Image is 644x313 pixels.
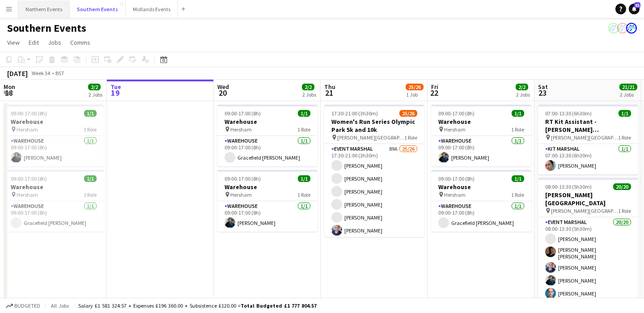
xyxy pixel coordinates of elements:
span: Hersham [17,191,38,198]
span: 1/1 [298,175,310,182]
span: 1 Role [511,126,524,133]
h1: Southern Events [7,21,86,35]
app-job-card: 09:00-17:00 (8h)1/1Warehouse Hersham1 RoleWarehouse1/109:00-17:00 (8h)Gracefield [PERSON_NAME] [431,170,531,232]
span: 21 [323,88,335,98]
app-job-card: 09:00-17:00 (8h)1/1Warehouse Hersham1 RoleWarehouse1/109:00-17:00 (8h)[PERSON_NAME] [431,105,531,166]
span: 1/1 [84,175,97,182]
a: 81 [629,4,640,14]
span: 1 Role [404,134,417,141]
app-card-role: Warehouse1/109:00-17:00 (8h)Gracefield [PERSON_NAME] [4,201,104,232]
span: 1/1 [619,110,631,117]
app-card-role: Warehouse1/109:00-17:00 (8h)Gracefield [PERSON_NAME] [431,201,531,232]
h3: Warehouse [217,118,318,126]
span: [PERSON_NAME][GEOGRAPHIC_DATA] [551,207,618,214]
app-user-avatar: RunThrough Events [626,23,637,34]
span: 1 Role [84,126,97,133]
span: Tue [110,83,121,91]
div: 1 Job [406,91,423,98]
span: 1/1 [512,110,524,117]
span: 09:00-17:00 (8h) [11,175,47,182]
span: 1 Role [511,191,524,198]
span: 2/2 [88,84,101,90]
span: Budgeted [14,303,40,309]
span: 81 [634,2,640,8]
app-job-card: 09:00-17:00 (8h)1/1Warehouse Hersham1 RoleWarehouse1/109:00-17:00 (8h)Gracefield [PERSON_NAME] [217,105,318,166]
button: Southern Events [70,0,126,18]
span: View [7,38,20,47]
span: Comms [70,38,90,47]
span: 1 Role [84,191,97,198]
span: Hersham [444,191,466,198]
span: 09:00-17:00 (8h) [225,110,261,117]
app-job-card: 09:00-17:00 (8h)1/1Warehouse Hersham1 RoleWarehouse1/109:00-17:00 (8h)[PERSON_NAME] [4,105,104,166]
span: Hersham [230,191,252,198]
div: 2 Jobs [302,91,316,98]
span: Edit [29,38,39,47]
span: Sat [538,83,548,91]
span: 1/1 [298,110,310,117]
span: 20 [216,88,229,98]
span: Hersham [17,126,38,133]
div: Salary £1 581 324.57 + Expenses £196 360.00 + Subsistence £120.00 = [78,302,317,309]
span: 25/26 [399,110,417,117]
span: 09:00-17:00 (8h) [438,110,475,117]
span: 1 Role [618,207,631,214]
span: Hersham [230,126,252,133]
span: 22 [430,88,438,98]
span: Jobs [48,38,61,47]
span: Hersham [444,126,466,133]
h3: Warehouse [431,183,531,191]
h3: Women's Run Series Olympic Park 5k and 10k [324,118,424,134]
span: 1 Role [297,191,310,198]
span: 25/26 [406,84,424,90]
span: 1/1 [84,110,97,117]
app-user-avatar: RunThrough Events [608,23,619,34]
app-card-role: Warehouse1/109:00-17:00 (8h)[PERSON_NAME] [431,136,531,166]
span: 19 [109,88,121,98]
app-card-role: Warehouse1/109:00-17:00 (8h)[PERSON_NAME] [4,136,104,166]
button: Midlands Events [126,0,178,18]
button: Northern Events [18,0,70,18]
app-card-role: Warehouse1/109:00-17:00 (8h)Gracefield [PERSON_NAME] [217,136,318,166]
span: 09:00-17:00 (8h) [438,175,475,182]
span: Week 34 [30,70,52,76]
span: Mon [4,83,15,91]
span: 2/2 [516,84,528,90]
span: 21/21 [619,84,637,90]
span: 1 Role [297,126,310,133]
span: 2/2 [302,84,314,90]
span: 09:00-17:00 (8h) [11,110,47,117]
app-card-role: Warehouse1/109:00-17:00 (8h)[PERSON_NAME] [217,201,318,232]
span: Fri [431,83,438,91]
app-job-card: 17:30-21:00 (3h30m)25/26Women's Run Series Olympic Park 5k and 10k [PERSON_NAME][GEOGRAPHIC_DATA]... [324,105,424,237]
h3: RT Kit Assistant - [PERSON_NAME][GEOGRAPHIC_DATA] [GEOGRAPHIC_DATA] [538,118,638,134]
div: 2 Jobs [620,91,637,98]
span: 17:30-21:00 (3h30m) [331,110,378,117]
span: 07:00-13:30 (6h30m) [545,110,592,117]
span: Wed [217,83,229,91]
app-job-card: 08:00-13:30 (5h30m)20/20[PERSON_NAME][GEOGRAPHIC_DATA] [PERSON_NAME][GEOGRAPHIC_DATA]1 RoleEvent ... [538,178,638,310]
span: 18 [2,88,15,98]
h3: Warehouse [431,118,531,126]
a: Comms [67,37,94,48]
app-card-role: Kit Marshal1/107:00-13:30 (6h30m)[PERSON_NAME] [538,144,638,174]
span: 08:00-13:30 (5h30m) [545,183,592,190]
app-job-card: 07:00-13:30 (6h30m)1/1RT Kit Assistant - [PERSON_NAME][GEOGRAPHIC_DATA] [GEOGRAPHIC_DATA] [PERSON... [538,105,638,174]
div: 2 Jobs [89,91,102,98]
div: BST [55,70,64,76]
span: Total Budgeted £1 777 804.57 [241,302,317,309]
h3: Warehouse [4,183,104,191]
a: Edit [25,37,42,48]
span: 09:00-17:00 (8h) [225,175,261,182]
span: Thu [324,83,335,91]
div: 09:00-17:00 (8h)1/1Warehouse Hersham1 RoleWarehouse1/109:00-17:00 (8h)Gracefield [PERSON_NAME] [4,170,104,232]
span: [PERSON_NAME][GEOGRAPHIC_DATA], [STREET_ADDRESS] [337,134,404,141]
span: 20/20 [613,183,631,190]
button: Budgeted [4,301,42,311]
